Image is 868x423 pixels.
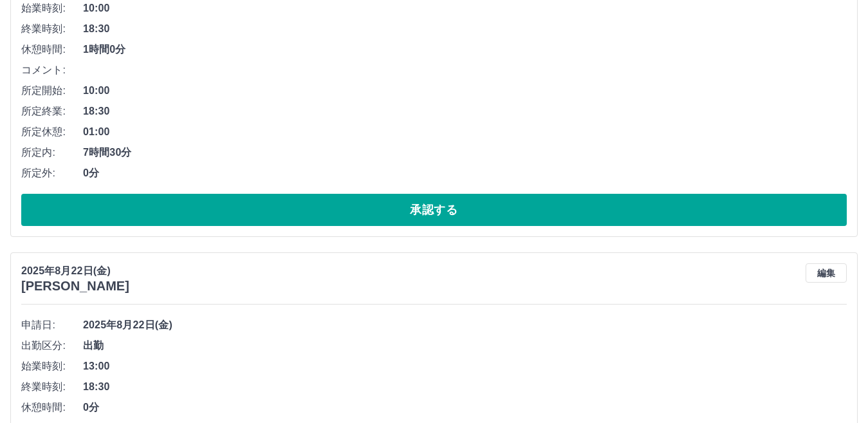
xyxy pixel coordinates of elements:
span: コメント: [21,62,83,78]
span: 所定内: [21,145,83,160]
span: 休憩時間: [21,400,83,415]
p: 2025年8月22日(金) [21,263,129,279]
span: 18:30 [83,21,847,37]
span: 所定開始: [21,83,83,99]
span: 18:30 [83,104,847,119]
span: 10:00 [83,1,847,16]
h3: [PERSON_NAME] [21,279,129,294]
button: 承認する [21,194,847,226]
span: 所定終業: [21,104,83,119]
span: 1時間0分 [83,42,847,57]
span: 出勤区分: [21,338,83,353]
span: 所定外: [21,165,83,181]
span: 出勤 [83,338,847,353]
span: 終業時刻: [21,379,83,395]
span: 休憩時間: [21,42,83,57]
span: 01:00 [83,124,847,140]
button: 編集 [806,263,847,283]
span: 10:00 [83,83,847,99]
span: 申請日: [21,317,83,333]
span: 所定休憩: [21,124,83,140]
span: 始業時刻: [21,1,83,16]
span: 7時間30分 [83,145,847,160]
span: 18:30 [83,379,847,395]
span: 0分 [83,400,847,415]
span: 13:00 [83,359,847,374]
span: 始業時刻: [21,359,83,374]
span: 0分 [83,165,847,181]
span: 終業時刻: [21,21,83,37]
span: 2025年8月22日(金) [83,317,847,333]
